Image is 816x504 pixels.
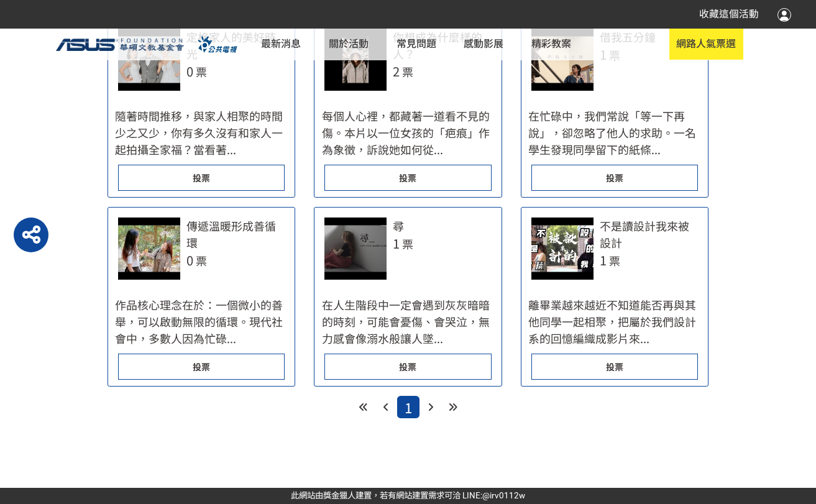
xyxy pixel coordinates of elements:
div: 隨著時間推移，與家人相聚的時間少之又少，你有多久沒有和家人一起拍攝全家福？當看著... [108,101,295,165]
a: 精彩教案 [525,29,578,60]
span: 投票 [399,360,416,373]
a: 你想成為什麼樣的人？2票每個人心裡，都藏著一道看不見的傷。本片以一位女孩的「疤痕」作為象徵，訴說她如何從...投票 [314,18,502,198]
span: 賽制規範 [329,55,369,70]
span: 1 [600,251,607,269]
span: 網路人氣票選 [676,35,736,50]
div: 傳遞溫暖形成善循環 [186,218,285,251]
span: 收藏這個活動 [699,8,759,20]
a: 此網站由獎金獵人建置，若有網站建置需求 [291,491,444,500]
span: 票 [402,63,413,80]
span: 票 [402,236,413,252]
div: 作品核心理念在於：一個微小的善舉，可以啟動無限的循環。現代社會中，多數人因為忙碌... [108,290,295,354]
img: PTS [191,36,247,53]
div: 離畢業越來越近不知道能否再與其他同學一起相聚，把屬於我們設計系的回憶編織成影片來... [521,290,708,354]
span: 1 [393,234,400,252]
span: 投票 [193,172,210,184]
img: ASUS [56,39,184,51]
a: 活動概念 [301,27,396,52]
a: 注意事項 [301,101,396,125]
div: 在忙碌中，我們常說「等一下再說」，卻忽略了他人的求助。一名學生發現同學留下的紙條... [521,101,708,165]
span: 1 [405,397,412,417]
span: 票 [196,252,207,268]
a: 尋1票在人生階段中一定會遇到灰灰暗暗的時刻，可能會憂傷、會哭泣，無力感會像溺水般讓人墜...投票 [314,207,502,387]
a: 最新消息 [254,29,308,60]
span: 投票 [399,172,416,184]
span: 1 [600,45,607,63]
a: 借我五分鐘1票在忙碌中，我們常說「等一下再說」，卻忽略了他人的求助。一名學生發現同學留下的紙條...投票 [521,18,708,198]
span: 可洽 LINE: [291,491,525,500]
span: 票 [609,252,620,268]
a: 不是讀設計我來被設計1票離畢業越來越近不知道能否再與其他同學一起相聚，把屬於我們設計系的回憶編織成影片來...投票 [521,207,708,387]
span: 投票 [193,360,210,373]
a: 常見問題 [389,29,442,60]
div: 每個人心裡，都藏著一道看不見的傷。本片以一位女孩的「疤痕」作為象徵，訴說她如何從... [314,101,501,165]
a: 活動附件 [301,76,396,100]
a: 定格家人的美好時光0票隨著時間推移，與家人相聚的時間少之又少，你有多久沒有和家人一起拍攝全家福？當看著...投票 [108,18,295,198]
span: 2 [393,62,400,80]
div: 不是讀設計我來被設計 [600,218,698,251]
div: 在人生階段中一定會遇到灰灰暗暗的時刻，可能會憂傷、會哭泣，無力感會像溺水般讓人墜... [314,290,501,354]
span: 0 [186,251,193,269]
span: 0 [186,62,193,80]
span: 投票 [606,172,623,184]
div: 尋 [393,218,404,234]
a: @irv0112w [482,491,525,500]
span: 投票 [606,360,623,373]
span: 票 [196,63,207,80]
a: 感動影展 [457,29,510,60]
span: 票 [609,47,620,63]
a: 傳遞溫暖形成善循環0票作品核心理念在於：一個微小的善舉，可以啟動無限的循環。現代社會中，多數人因為忙碌...投票 [108,207,295,387]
